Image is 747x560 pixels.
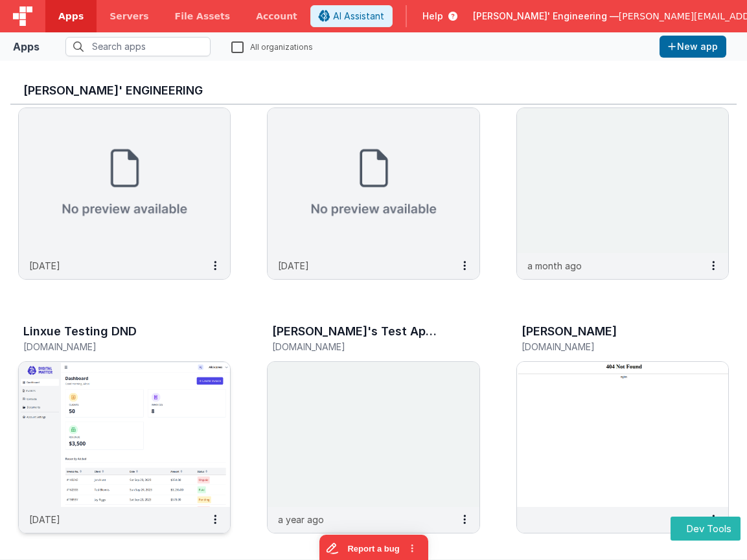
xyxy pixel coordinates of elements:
[422,10,443,23] span: Help
[333,10,384,23] span: AI Assistant
[175,10,231,23] span: File Assets
[278,513,324,526] p: a year ago
[109,10,148,23] span: Servers
[473,10,619,23] span: [PERSON_NAME]' Engineering —
[231,40,313,52] label: All organizations
[65,37,211,56] input: Search apps
[272,342,447,352] h5: [DOMAIN_NAME]
[272,325,443,338] h3: [PERSON_NAME]'s Test App new
[278,259,309,273] p: [DATE]
[527,259,582,273] p: a month ago
[671,517,741,541] button: Dev Tools
[310,5,393,27] button: AI Assistant
[23,84,724,97] h3: [PERSON_NAME]' Engineering
[23,325,137,338] h3: Linxue Testing DND
[522,325,617,338] h3: [PERSON_NAME]
[23,342,198,352] h5: [DOMAIN_NAME]
[13,39,40,54] div: Apps
[522,342,696,352] h5: [DOMAIN_NAME]
[29,259,60,273] p: [DATE]
[29,513,60,526] p: [DATE]
[58,10,84,23] span: Apps
[660,36,726,58] button: New app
